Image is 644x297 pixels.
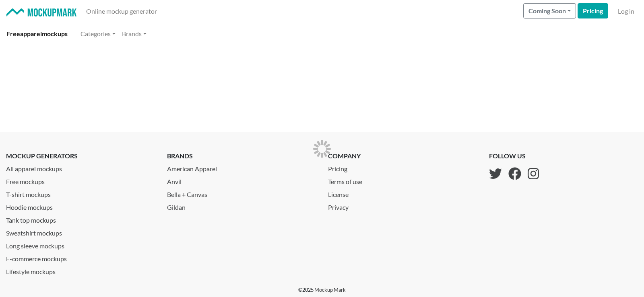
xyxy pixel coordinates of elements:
[6,264,155,277] a: Lifestyle mockups
[6,8,76,17] img: Mockup Mark
[119,26,150,42] a: Brands
[6,225,155,238] a: Sweatshirt mockups
[6,151,155,161] p: mockup generators
[6,238,155,251] a: Long sleeve mockups
[523,3,576,18] button: Coming Soon
[167,186,316,199] a: Bella + Canvas
[328,199,369,212] a: Privacy
[578,3,608,18] a: Pricing
[167,151,316,161] p: brands
[6,251,155,264] a: E-commerce mockups
[3,26,71,42] a: Freeapparelmockups
[167,174,316,186] a: Anvil
[328,174,369,186] a: Terms of use
[6,161,155,174] a: All apparel mockups
[6,186,155,199] a: T-shirt mockups
[615,3,638,19] a: Log in
[328,161,369,174] a: Pricing
[20,30,42,37] span: apparel
[489,151,539,161] p: follow us
[167,199,316,212] a: Gildan
[6,212,155,225] a: Tank top mockups
[167,161,316,174] a: American Apparel
[298,286,346,294] p: © 2025
[328,151,369,161] p: company
[83,3,160,19] a: Online mockup generator
[6,174,155,186] a: Free mockups
[6,199,155,212] a: Hoodie mockups
[328,186,369,199] a: License
[77,26,119,42] a: Categories
[314,287,346,293] a: Mockup Mark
